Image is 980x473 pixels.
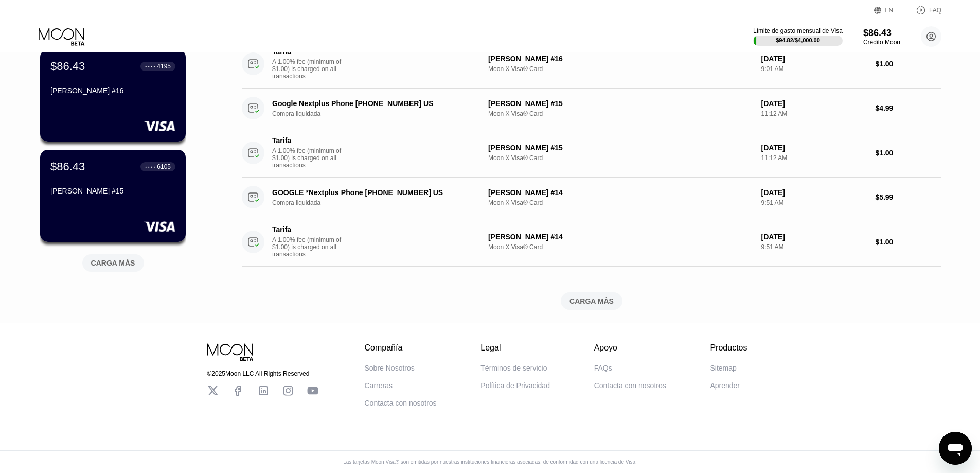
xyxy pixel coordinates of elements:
[272,99,472,108] div: Google Nextplus Phone [PHONE_NUMBER] US
[761,199,867,206] div: 9:51 AM
[710,381,740,390] div: Aprender
[335,459,645,465] div: Las tarjetas Moon Visa® son emitidas por nuestras instituciones financieras asociadas, de conform...
[488,144,753,152] div: [PERSON_NAME] #15
[488,243,753,251] div: Moon X Visa® Card
[157,163,171,170] div: 6105
[480,381,550,390] div: Política de Privacidad
[488,99,753,108] div: [PERSON_NAME] #15
[488,188,753,197] div: [PERSON_NAME] #14
[875,193,941,201] div: $5.99
[272,188,472,197] div: GOOGLE *Nextplus Phone [PHONE_NUMBER] US
[242,89,941,128] div: Google Nextplus Phone [PHONE_NUMBER] USCompra liquidada[PERSON_NAME] #15Moon X Visa® Card[DATE]11...
[207,370,318,377] div: © 2025 Moon LLC All Rights Reserved
[40,49,186,142] div: $86.43● ● ● ●4195[PERSON_NAME] #16
[753,27,843,34] div: Límite de gasto mensual de Visa
[272,147,349,169] div: A 1.00% fee (minimum of $1.00) is charged on all transactions
[242,128,941,178] div: TarifaA 1.00% fee (minimum of $1.00) is charged on all transactions[PERSON_NAME] #15Moon X Visa® ...
[145,165,155,168] div: ● ● ● ●
[569,296,614,306] div: CARGA MÁS
[272,236,349,258] div: A 1.00% fee (minimum of $1.00) is charged on all transactions
[157,63,171,70] div: 4195
[874,5,905,15] div: EN
[875,149,941,157] div: $1.00
[710,343,747,353] div: Productos
[488,154,753,162] div: Moon X Visa® Card
[365,399,437,407] div: Contacta con nosotros
[753,27,843,46] div: Límite de gasto mensual de Visa$94.82/$4,000.00
[761,144,867,152] div: [DATE]
[761,188,867,197] div: [DATE]
[365,364,415,372] div: Sobre Nosotros
[242,39,941,89] div: TarifaA 1.00% fee (minimum of $1.00) is charged on all transactions[PERSON_NAME] #16Moon X Visa® ...
[242,178,941,217] div: GOOGLE *Nextplus Phone [PHONE_NUMBER] USCompra liquidada[PERSON_NAME] #14Moon X Visa® Card[DATE]9...
[365,343,437,353] div: Compañía
[594,364,612,372] div: FAQs
[50,60,85,73] div: $86.43
[75,250,152,272] div: CARGA MÁS
[488,199,753,206] div: Moon X Visa® Card
[875,104,941,112] div: $4.99
[710,364,736,372] div: Sitemap
[761,233,867,241] div: [DATE]
[272,58,349,80] div: A 1.00% fee (minimum of $1.00) is charged on all transactions
[145,65,155,68] div: ● ● ● ●
[365,381,393,390] div: Carreras
[761,243,867,251] div: 9:51 AM
[480,364,547,372] div: Términos de servicio
[488,65,753,73] div: Moon X Visa® Card
[863,28,900,46] div: $86.43Crédito Moon
[885,7,894,14] div: EN
[272,110,487,117] div: Compra liquidada
[594,381,666,390] div: Contacta con nosotros
[929,7,941,14] div: FAQ
[272,199,487,206] div: Compra liquidada
[776,37,820,43] div: $94.82 / $4,000.00
[91,258,135,268] div: CARGA MÁS
[875,60,941,68] div: $1.00
[761,110,867,117] div: 11:12 AM
[488,233,753,241] div: [PERSON_NAME] #14
[939,432,972,465] iframe: Botón para iniciar la ventana de mensajería
[863,39,900,46] div: Crédito Moon
[761,65,867,73] div: 9:01 AM
[761,99,867,108] div: [DATE]
[905,5,941,15] div: FAQ
[40,150,186,242] div: $86.43● ● ● ●6105[PERSON_NAME] #15
[761,154,867,162] div: 11:12 AM
[594,343,666,353] div: Apoyo
[488,55,753,63] div: [PERSON_NAME] #16
[488,110,753,117] div: Moon X Visa® Card
[50,160,85,173] div: $86.43
[242,292,941,310] div: CARGA MÁS
[480,343,550,353] div: Legal
[50,187,175,195] div: [PERSON_NAME] #15
[863,28,900,39] div: $86.43
[272,136,344,145] div: Tarifa
[875,238,941,246] div: $1.00
[50,86,175,95] div: [PERSON_NAME] #16
[761,55,867,63] div: [DATE]
[242,217,941,267] div: TarifaA 1.00% fee (minimum of $1.00) is charged on all transactions[PERSON_NAME] #14Moon X Visa® ...
[272,225,344,234] div: Tarifa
